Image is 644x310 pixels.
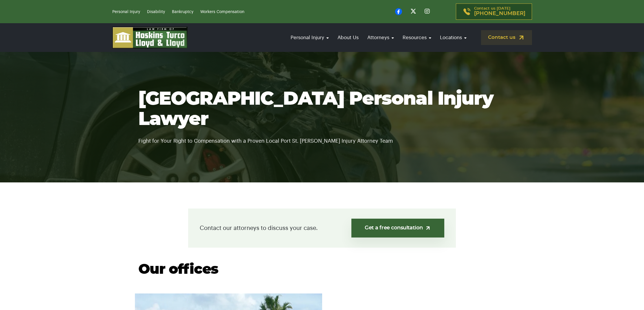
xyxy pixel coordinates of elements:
[200,10,244,14] a: Workers Compensation
[188,209,456,248] div: Contact our attorneys to discuss your case.
[288,29,332,46] a: Personal Injury
[456,3,532,20] a: Contact us [DATE][PHONE_NUMBER]
[335,29,362,46] a: About Us
[364,29,397,46] a: Attorneys
[474,11,525,17] span: [PHONE_NUMBER]
[172,10,193,14] a: Bankruptcy
[481,30,532,45] a: Contact us
[138,130,506,145] p: Fight for Your Right to Compensation with a Proven Local Port St. [PERSON_NAME] Injury Attorney Team
[425,225,431,231] img: arrow-up-right-light.svg
[351,219,444,238] a: Get a free consultation
[474,7,525,17] p: Contact us [DATE]
[112,27,188,48] img: logo
[138,89,506,130] h1: [GEOGRAPHIC_DATA] Personal Injury Lawyer
[437,29,469,46] a: Locations
[138,262,506,278] h2: Our offices
[147,10,165,14] a: Disability
[400,29,434,46] a: Resources
[112,10,140,14] a: Personal Injury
